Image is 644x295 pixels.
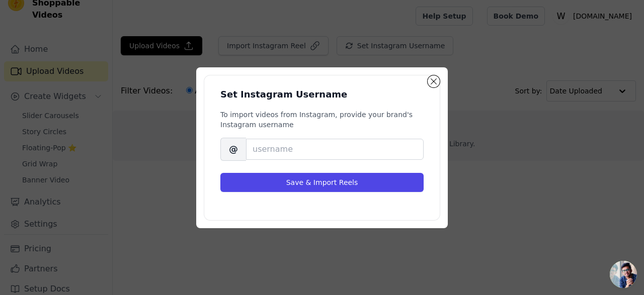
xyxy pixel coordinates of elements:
[220,138,246,161] span: @
[220,110,424,130] p: To import videos from Instagram, provide your brand's Instagram username
[428,75,440,87] button: Close modal
[246,139,424,160] input: username
[610,261,637,288] a: Open chat
[220,87,424,102] h3: Set Instagram Username
[220,173,424,192] button: Save & Import Reels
